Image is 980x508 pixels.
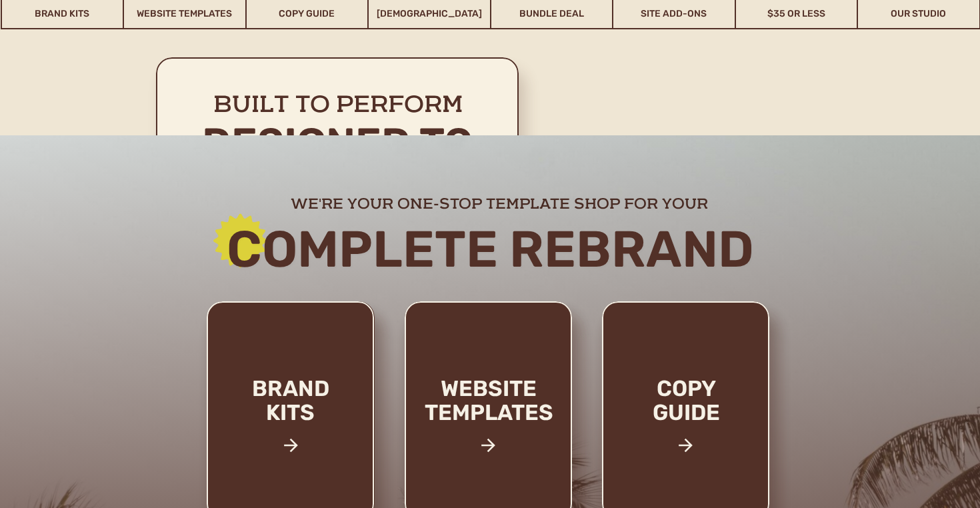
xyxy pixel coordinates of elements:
[172,93,503,121] h2: Built to perform
[234,377,347,469] a: brand kits
[130,222,851,276] h2: Complete rebrand
[195,194,803,211] h2: we're your one-stop template shop for your
[625,377,748,469] a: copy guide
[172,121,503,168] h2: Designed to
[401,377,576,453] a: website templates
